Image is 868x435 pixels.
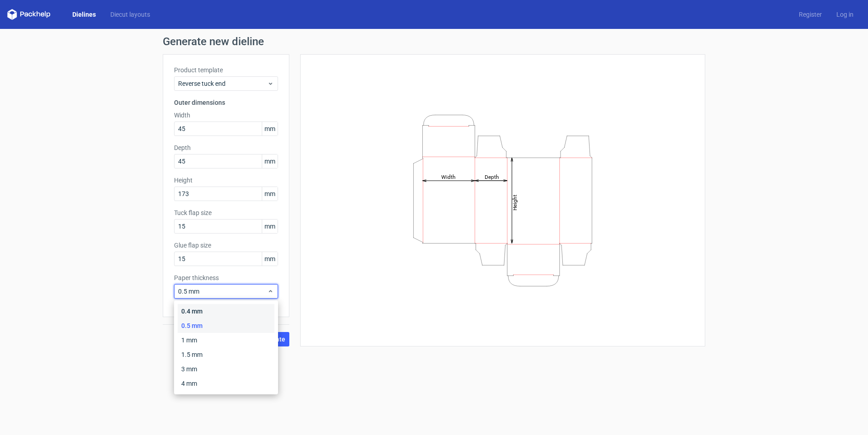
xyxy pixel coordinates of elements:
[174,98,278,107] h3: Outer dimensions
[174,273,278,282] label: Paper thickness
[174,176,278,185] label: Height
[485,173,499,180] tspan: Depth
[178,347,274,362] div: 1.5 mm
[792,10,829,19] a: Register
[178,318,274,333] div: 0.5 mm
[178,362,274,376] div: 3 mm
[262,187,278,201] span: mm
[178,333,274,347] div: 1 mm
[174,65,278,75] label: Product template
[262,122,278,136] span: mm
[829,10,861,19] a: Log in
[178,79,267,88] span: Reverse tuck end
[178,376,274,391] div: 4 mm
[174,208,278,217] label: Tuck flap size
[65,10,103,19] a: Dielines
[262,154,278,168] span: mm
[174,111,278,120] label: Width
[163,36,705,47] h1: Generate new dieline
[174,143,278,152] label: Depth
[262,252,278,266] span: mm
[178,304,274,318] div: 0.4 mm
[441,173,456,180] tspan: Width
[512,194,518,210] tspan: Height
[174,241,278,250] label: Glue flap size
[103,10,157,19] a: Diecut layouts
[262,220,278,233] span: mm
[178,287,267,296] span: 0.5 mm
